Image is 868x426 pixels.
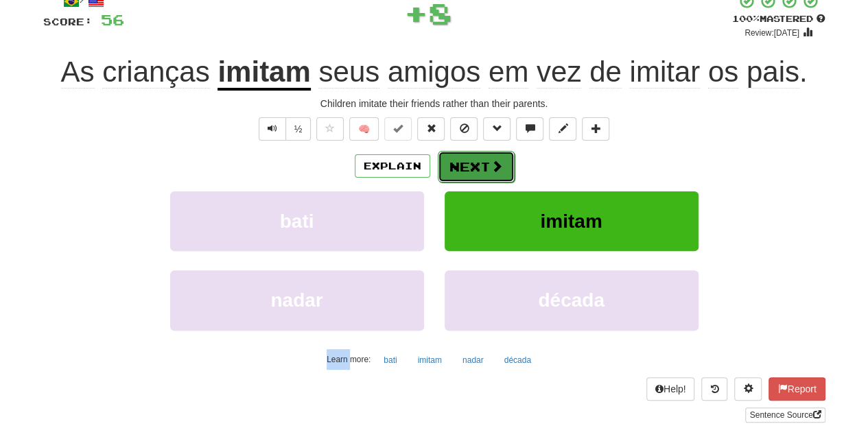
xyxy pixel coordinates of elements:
[489,56,528,88] span: em
[732,13,760,24] span: 100 %
[747,56,799,88] span: pais
[355,154,430,178] button: Explain
[497,350,539,370] button: década
[256,117,312,141] div: Text-to-speech controls
[445,191,699,251] button: imitam
[349,117,379,141] button: 🧠
[218,56,310,91] u: imitam
[318,56,379,88] span: seus
[549,117,576,141] button: Edit sentence (alt+d)
[101,11,124,28] span: 56
[732,13,825,25] div: Mastered
[285,117,312,141] button: ½
[259,117,286,141] button: Play sentence audio (ctl+space)
[316,117,344,141] button: Favorite sentence (alt+f)
[540,211,602,232] span: imitam
[745,407,825,423] a: Sentence Source
[708,56,738,88] span: os
[417,117,445,141] button: Reset to 0% Mastered (alt+r)
[170,270,424,330] button: nadar
[280,211,314,232] span: bati
[311,56,808,88] span: .
[483,117,511,141] button: Grammar (alt+g)
[769,377,825,401] button: Report
[410,350,449,370] button: imitam
[102,56,209,88] span: crianças
[589,56,622,88] span: de
[376,350,404,370] button: bati
[516,117,543,141] button: Discuss sentence (alt+u)
[455,350,491,370] button: nadar
[629,56,700,88] span: imitar
[646,377,695,401] button: Help!
[61,56,95,88] span: As
[537,56,581,88] span: vez
[270,289,322,311] span: nadar
[438,151,515,182] button: Next
[445,270,699,330] button: década
[701,377,727,401] button: Round history (alt+y)
[744,28,799,38] small: Review: [DATE]
[170,191,424,251] button: bati
[43,97,825,110] div: Children imitate their friends rather than their parents.
[450,117,478,141] button: Ignore sentence (alt+i)
[538,289,605,311] span: década
[384,117,412,141] button: Set this sentence to 100% Mastered (alt+m)
[582,117,609,141] button: Add to collection (alt+a)
[43,16,93,27] span: Score:
[388,56,480,88] span: amigos
[327,355,371,364] small: Learn more:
